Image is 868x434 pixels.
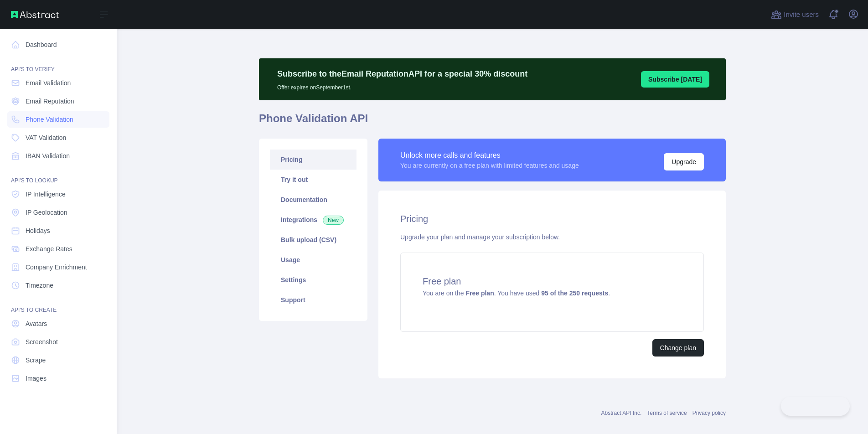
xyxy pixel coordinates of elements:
[400,212,704,225] h2: Pricing
[7,204,109,221] a: IP Geolocation
[647,410,687,416] a: Terms of service
[270,270,356,290] a: Settings
[465,289,494,297] strong: Free plan
[7,241,109,257] a: Exchange Rates
[7,148,109,164] a: IBAN Validation
[26,244,72,253] span: Exchange Rates
[7,352,109,368] a: Scrape
[781,397,850,416] iframe: Toggle Customer Support
[26,281,53,290] span: Timezone
[7,222,109,239] a: Holidays
[784,10,819,20] span: Invite users
[26,226,50,235] span: Holidays
[26,190,66,199] span: IP Intelligence
[26,356,46,365] span: Scrape
[423,289,610,297] span: You are on the . You have used .
[323,216,344,225] span: New
[270,150,356,170] a: Pricing
[7,334,109,350] a: Screenshot
[7,55,109,73] div: API'S TO VERIFY
[259,111,726,133] h1: Phone Validation API
[26,78,71,88] span: Email Validation
[26,263,87,272] span: Company Enrichment
[270,190,356,210] a: Documentation
[7,186,109,202] a: IP Intelligence
[641,71,709,88] button: Subscribe [DATE]
[26,208,67,217] span: IP Geolocation
[692,410,726,416] a: Privacy policy
[601,410,642,416] a: Abstract API Inc.
[652,339,704,356] button: Change plan
[7,111,109,128] a: Phone Validation
[7,259,109,275] a: Company Enrichment
[270,210,356,230] a: Integrations New
[7,166,109,184] div: API'S TO LOOKUP
[7,295,109,314] div: API'S TO CREATE
[26,337,58,346] span: Screenshot
[400,150,579,161] div: Unlock more calls and features
[270,250,356,270] a: Usage
[7,36,109,53] a: Dashboard
[26,133,66,142] span: VAT Validation
[26,319,47,328] span: Avatars
[541,289,608,297] strong: 95 of the 250 requests
[26,97,74,106] span: Email Reputation
[400,161,579,170] div: You are currently on a free plan with limited features and usage
[769,7,821,22] button: Invite users
[7,93,109,109] a: Email Reputation
[7,277,109,294] a: Timezone
[7,315,109,332] a: Avatars
[26,115,73,124] span: Phone Validation
[270,170,356,190] a: Try it out
[11,11,59,18] img: Abstract API
[7,75,109,91] a: Email Validation
[7,370,109,387] a: Images
[26,374,46,383] span: Images
[270,290,356,310] a: Support
[400,232,704,242] div: Upgrade your plan and manage your subscription below.
[277,80,527,91] p: Offer expires on September 1st.
[26,151,70,160] span: IBAN Validation
[270,230,356,250] a: Bulk upload (CSV)
[7,129,109,146] a: VAT Validation
[277,67,527,80] p: Subscribe to the Email Reputation API for a special 30 % discount
[423,275,682,288] h4: Free plan
[664,153,704,170] button: Upgrade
